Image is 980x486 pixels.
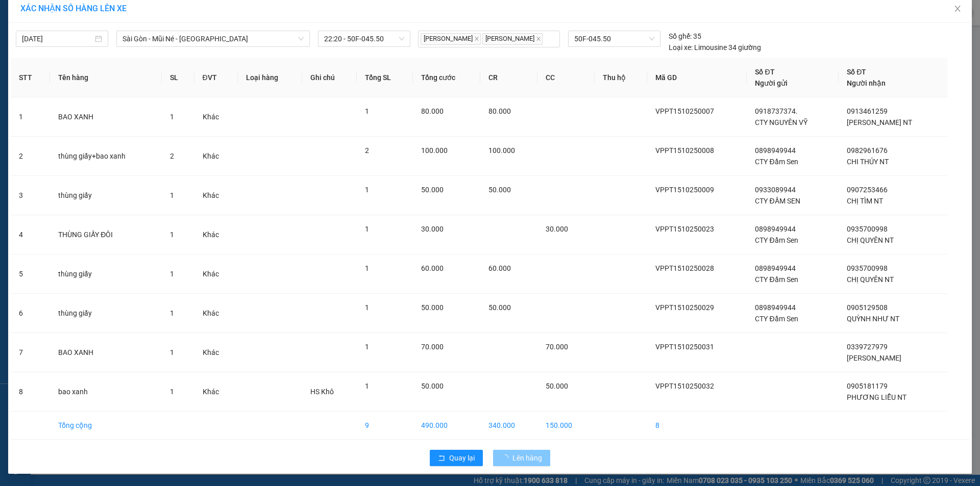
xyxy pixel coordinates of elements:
td: bao xanh [50,372,161,412]
td: Khác [194,254,238,294]
th: Tên hàng [50,58,161,97]
th: SL [162,58,194,97]
td: Khác [194,372,238,412]
span: 100.000 [488,146,515,155]
td: BAO XANH [50,97,161,137]
span: 1 [365,382,369,390]
span: CTY ĐẦM SEN [755,197,800,205]
th: Tổng SL [357,58,413,97]
span: [PERSON_NAME] [847,354,901,362]
span: 50.000 [546,382,568,390]
span: [PERSON_NAME] [482,33,543,45]
span: 0935700998 [847,264,888,272]
span: 0935700998 [847,225,888,233]
span: 70.000 [421,343,444,351]
td: Khác [194,215,238,254]
td: THÙNG GIẤY ĐÔI [50,215,161,254]
span: VPPT1510250032 [655,382,714,390]
span: 1 [170,388,174,396]
td: 340.000 [480,412,537,440]
span: 1 [365,107,369,115]
th: STT [11,58,50,97]
span: 1 [170,113,174,121]
button: Lên hàng [493,450,550,466]
span: 22:20 - 50F-045.50 [324,31,404,46]
span: 0907253466 [847,186,888,194]
span: CTY NGUYÊN VỸ [755,118,807,126]
span: XÁC NHẬN SỐ HÀNG LÊN XE [20,4,127,13]
td: BAO XANH [50,333,161,372]
th: ĐVT [194,58,238,97]
th: Mã GD [647,58,747,97]
span: Lên hàng [512,452,542,464]
span: 1 [365,264,369,272]
td: Khác [194,137,238,176]
span: CTY Đầm Sen [755,236,798,244]
span: 1 [365,343,369,351]
span: 80.000 [421,107,444,115]
span: 1 [170,231,174,239]
span: VPPT1510250029 [655,303,714,312]
span: close [536,36,541,41]
span: close [953,5,962,13]
td: 490.000 [413,412,480,440]
td: 6 [11,294,50,333]
td: 4 [11,215,50,254]
span: 50.000 [488,186,511,194]
span: CTY Đầm Sen [755,275,798,284]
span: 50.000 [421,186,444,194]
td: Khác [194,97,238,137]
span: 0913461259 [847,107,888,115]
span: CTY Đầm Sen [755,158,798,166]
span: VPPT1510250023 [655,225,714,233]
span: 2 [170,152,174,160]
td: thùng giấy [50,294,161,333]
span: 0339727979 [847,343,888,351]
span: 50.000 [421,303,444,312]
td: thùng giấy+bao xanh [50,137,161,176]
span: 70.000 [546,343,568,351]
span: 30.000 [421,225,444,233]
span: QUỲNH NHƯ NT [847,315,899,323]
span: 100.000 [421,146,448,155]
span: 50.000 [421,382,444,390]
span: 0905181179 [847,382,888,390]
span: 50.000 [488,303,511,312]
span: VPPT1510250007 [655,107,714,115]
span: 1 [170,348,174,356]
span: 0982961676 [847,146,888,155]
button: rollbackQuay lại [430,450,483,466]
td: 3 [11,176,50,215]
span: 1 [170,309,174,317]
td: thùng giấy [50,176,161,215]
td: 9 [357,412,413,440]
span: 0898949944 [755,303,796,312]
span: VPPT1510250008 [655,146,714,155]
th: Tổng cước [413,58,480,97]
span: 60.000 [488,264,511,272]
td: thùng giấy [50,254,161,294]
span: 1 [365,225,369,233]
th: Loại hàng [238,58,303,97]
span: 0933089944 [755,186,796,194]
span: 30.000 [546,225,568,233]
span: 1 [170,270,174,278]
span: VPPT1510250009 [655,186,714,194]
span: CHỊ TÌM NT [847,197,883,205]
span: Loại xe: [669,42,693,53]
td: Tổng cộng [50,412,161,440]
span: HS Khô [310,388,334,396]
span: close [474,36,479,41]
span: VPPT1510250028 [655,264,714,272]
span: CHỊ QUYÊN NT [847,275,894,284]
td: Khác [194,333,238,372]
span: Số ĐT [847,68,866,76]
span: CHI THÚY NT [847,158,889,166]
span: 0898949944 [755,264,796,272]
td: 2 [11,137,50,176]
span: Số ghế: [669,31,692,42]
td: 8 [647,412,747,440]
th: Ghi chú [302,58,357,97]
span: 1 [365,303,369,312]
th: Thu hộ [595,58,647,97]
